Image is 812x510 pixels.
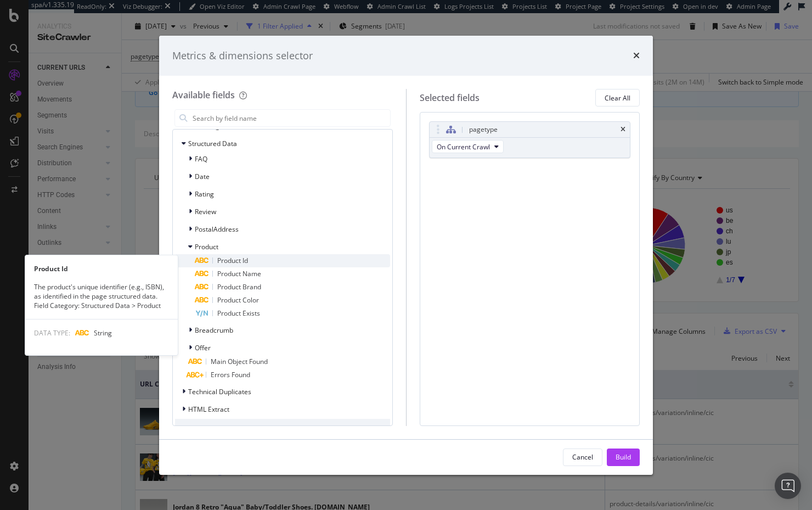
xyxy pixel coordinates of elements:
[607,449,640,466] button: Build
[172,89,235,101] div: Available fields
[195,207,216,216] span: Review
[195,343,211,352] span: Offer
[188,405,229,414] span: HTML Extract
[563,449,602,466] button: Cancel
[605,93,630,103] div: Clear All
[775,473,801,499] div: Open Intercom Messenger
[195,242,218,251] span: Product
[195,225,239,234] span: PostalAddress
[195,326,233,335] span: Breadcrumb
[188,387,251,396] span: Technical Duplicates
[195,189,214,199] span: Rating
[217,256,248,265] span: Product Id
[195,172,210,181] span: Date
[25,264,178,273] div: Product Id
[437,142,490,152] span: On Current Crawl
[432,140,504,153] button: On Current Crawl
[217,309,260,318] span: Product Exists
[429,121,631,158] div: pagetypetimesOn Current Crawl
[159,36,653,475] div: modal
[616,452,631,462] div: Build
[217,282,261,292] span: Product Brand
[217,269,261,278] span: Product Name
[217,295,259,305] span: Product Color
[211,357,268,366] span: Main Object Found
[595,89,640,107] button: Clear All
[211,370,250,379] span: Errors Found
[633,49,640,63] div: times
[25,282,178,310] div: The product's unique identifier (e.g., ISBN), as identified in the page structured data. Field Ca...
[469,124,498,135] div: pagetype
[572,452,593,462] div: Cancel
[172,49,313,63] div: Metrics & dimensions selector
[195,154,207,164] span: FAQ
[188,139,237,148] span: Structured Data
[191,110,390,126] input: Search by field name
[621,126,625,133] div: times
[175,419,390,436] div: Intelligence
[420,92,480,104] div: Selected fields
